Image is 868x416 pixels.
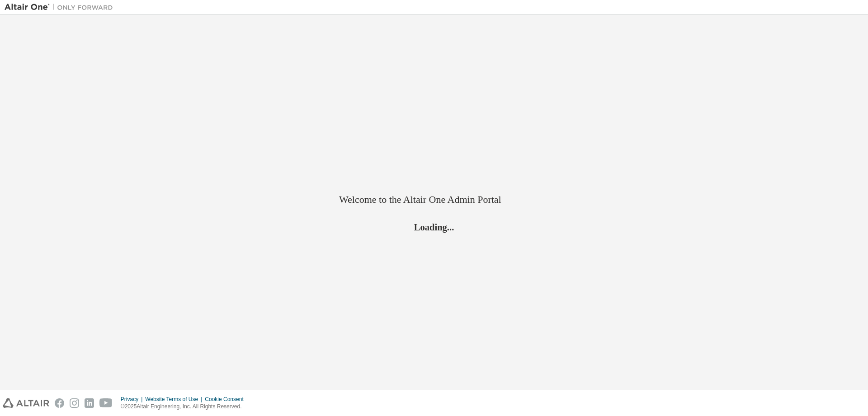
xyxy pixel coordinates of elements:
[99,398,113,408] img: youtube.svg
[85,398,94,408] img: linkedin.svg
[339,193,529,206] h2: Welcome to the Altair One Admin Portal
[55,398,64,408] img: facebook.svg
[121,396,145,403] div: Privacy
[205,396,249,403] div: Cookie Consent
[70,398,79,408] img: instagram.svg
[5,3,118,12] img: Altair One
[145,396,205,403] div: Website Terms of Use
[121,403,249,411] p: © 2025 Altair Engineering, Inc. All Rights Reserved.
[339,221,529,233] h2: Loading...
[3,398,49,408] img: altair_logo.svg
